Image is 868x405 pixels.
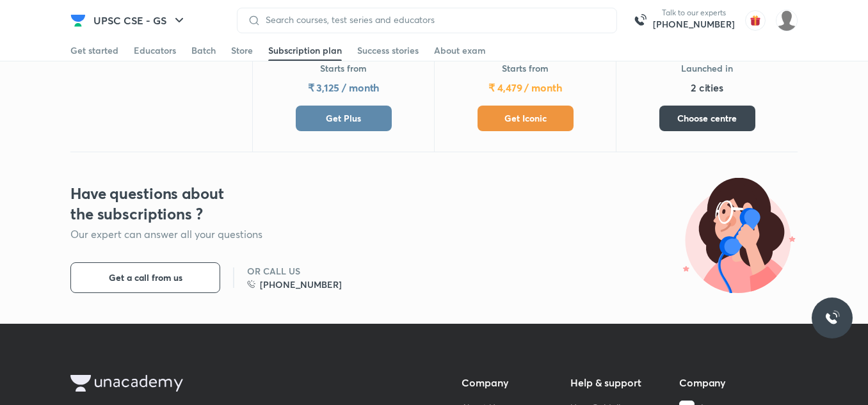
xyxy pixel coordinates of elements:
h5: ₹ 4,479 / month [488,80,562,95]
div: Subscription plan [268,44,342,57]
div: Batch [191,44,216,57]
h5: Company [462,375,560,390]
span: Get a call from us [109,271,182,284]
img: Unacademy Logo [70,375,183,392]
button: Choose centre [659,106,755,131]
img: sachin [776,10,798,31]
p: Talk to our experts [653,8,735,18]
a: Batch [191,40,216,61]
h5: Help & support [570,375,669,390]
h5: ₹ 3,125 / month [308,80,380,95]
h5: 2 cities [691,80,723,95]
img: Company Logo [70,13,86,28]
a: Subscription plan [268,40,342,61]
a: Success stories [357,40,419,61]
p: Our expert can answer all your questions [70,226,360,242]
div: Success stories [357,44,419,57]
button: Get Iconic [478,106,574,131]
input: Search courses, test series and educators [261,15,606,25]
img: call-us [627,8,653,33]
h3: Have questions about the subscriptions ? [70,183,244,224]
a: About exam [434,40,486,61]
div: Educators [134,44,176,57]
h6: OR CALL US [247,265,342,278]
a: Get started [70,40,118,61]
h5: Company [679,375,778,390]
span: Get Iconic [504,112,547,125]
p: Launched in [681,62,733,75]
span: Get Plus [326,112,361,125]
button: Get Plus [296,106,392,131]
div: Store [231,44,253,57]
div: About exam [434,44,486,57]
img: ttu [824,310,840,326]
button: UPSC CSE - GS [86,8,195,33]
a: [PHONE_NUMBER] [653,18,735,31]
button: Get a call from us [70,262,220,293]
a: Store [231,40,253,61]
p: Starts from [320,62,367,75]
h6: [PHONE_NUMBER] [260,278,342,291]
div: Get started [70,44,118,57]
a: Educators [134,40,176,61]
span: Choose centre [677,112,737,125]
img: illustration [682,178,798,293]
a: [PHONE_NUMBER] [247,278,342,291]
img: avatar [745,10,766,31]
p: Starts from [502,62,549,75]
